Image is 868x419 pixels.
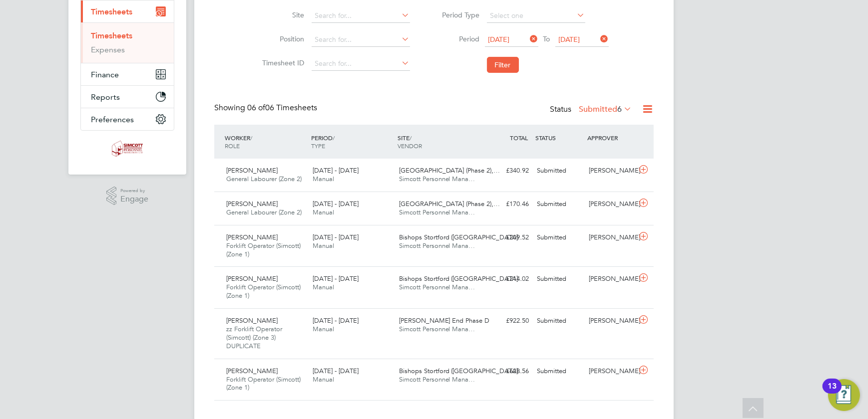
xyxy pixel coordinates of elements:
a: Go to home page [80,141,174,157]
div: [PERSON_NAME] [585,363,637,380]
span: Manual [313,325,334,333]
span: Timesheets [91,7,132,16]
span: [PERSON_NAME] [226,316,278,325]
span: Powered by [120,187,148,195]
span: Simcott Personnel Mana… [399,208,475,216]
span: TOTAL [510,134,528,142]
a: Timesheets [91,31,132,40]
span: ROLE [225,142,240,150]
div: £170.46 [481,196,533,212]
div: Submitted [533,229,585,246]
div: STATUS [533,129,585,147]
span: Bishops Stortford ([GEOGRAPHIC_DATA]… [399,274,525,283]
span: VENDOR [398,142,422,150]
span: zz Forklift Operator (Simcott) (Zone 3) DUPLICATE [226,325,282,350]
span: TYPE [311,142,325,150]
span: [PERSON_NAME] [226,274,278,283]
span: [DATE] [488,35,510,44]
span: Engage [120,195,148,204]
div: [PERSON_NAME] [585,163,637,179]
span: Manual [313,241,334,250]
span: Simcott Personnel Mana… [399,283,475,291]
a: Powered byEngage [106,187,149,206]
span: / [333,134,335,142]
span: [DATE] - [DATE] [313,233,359,241]
span: [DATE] [559,35,580,44]
span: Manual [313,208,334,216]
div: [PERSON_NAME] [585,313,637,329]
div: £628.56 [481,363,533,380]
div: £922.50 [481,313,533,329]
span: Reports [91,92,120,102]
div: Submitted [533,363,585,380]
button: Filter [487,57,519,73]
span: [PERSON_NAME] [226,367,278,375]
span: Simcott Personnel Mana… [399,175,475,183]
div: [PERSON_NAME] [585,271,637,287]
div: £209.52 [481,229,533,246]
span: General Labourer (Zone 2) [226,208,302,216]
span: 06 Timesheets [247,103,317,113]
span: [GEOGRAPHIC_DATA] (Phase 2),… [399,200,500,208]
div: Submitted [533,271,585,287]
div: £340.92 [481,163,533,179]
span: [DATE] - [DATE] [313,166,359,175]
span: [PERSON_NAME] End Phase D [399,316,490,325]
div: Status [550,103,634,117]
span: Simcott Personnel Mana… [399,325,475,333]
div: Submitted [533,196,585,212]
button: Timesheets [81,0,174,22]
input: Search for... [312,33,410,47]
span: / [250,134,252,142]
input: Search for... [312,9,410,23]
div: Timesheets [81,22,174,63]
div: [PERSON_NAME] [585,196,637,212]
button: Open Resource Center, 13 new notifications [828,379,860,411]
div: APPROVER [585,129,637,147]
label: Timesheet ID [260,58,305,67]
button: Reports [81,86,174,108]
div: WORKER [222,129,309,155]
span: Preferences [91,115,134,124]
label: Period Type [435,10,480,19]
div: Showing [214,103,319,113]
span: Manual [313,175,334,183]
span: Forklift Operator (Simcott) (Zone 1) [226,375,301,392]
div: PERIOD [309,129,395,155]
label: Submitted [579,104,632,114]
span: Forklift Operator (Simcott) (Zone 1) [226,283,301,300]
span: Forklift Operator (Simcott) (Zone 1) [226,241,301,258]
span: [PERSON_NAME] [226,233,278,241]
label: Period [435,34,480,43]
span: / [410,134,412,142]
span: Manual [313,375,334,384]
label: Site [260,10,305,19]
div: Submitted [533,313,585,329]
span: Finance [91,70,119,79]
span: [DATE] - [DATE] [313,200,359,208]
span: [DATE] - [DATE] [313,367,359,375]
input: Search for... [312,57,410,71]
span: Bishops Stortford ([GEOGRAPHIC_DATA]… [399,367,525,375]
div: Submitted [533,163,585,179]
button: Finance [81,63,174,85]
span: General Labourer (Zone 2) [226,175,302,183]
span: [PERSON_NAME] [226,166,278,175]
span: [PERSON_NAME] [226,200,278,208]
span: 06 of [247,103,265,113]
span: Bishops Stortford ([GEOGRAPHIC_DATA]… [399,233,525,241]
span: [DATE] - [DATE] [313,316,359,325]
div: £214.02 [481,271,533,287]
span: To [540,32,553,45]
span: 6 [617,104,622,114]
button: Preferences [81,108,174,130]
input: Select one [487,9,585,23]
img: simcott-logo-retina.png [112,141,143,157]
span: [DATE] - [DATE] [313,274,359,283]
span: [GEOGRAPHIC_DATA] (Phase 2),… [399,166,500,175]
span: Manual [313,283,334,291]
a: Expenses [91,45,125,54]
span: Simcott Personnel Mana… [399,375,475,384]
span: Simcott Personnel Mana… [399,241,475,250]
div: SITE [395,129,481,155]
